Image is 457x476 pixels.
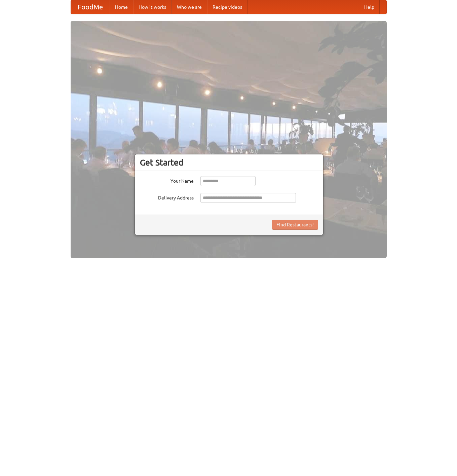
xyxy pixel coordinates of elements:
[71,0,110,14] a: FoodMe
[359,0,380,14] a: Help
[207,0,247,14] a: Recipe videos
[140,157,318,168] h3: Get Started
[140,176,194,184] label: Your Name
[110,0,133,14] a: Home
[133,0,172,14] a: How it works
[172,0,207,14] a: Who we are
[140,193,194,201] label: Delivery Address
[272,220,318,230] button: Find Restaurants!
